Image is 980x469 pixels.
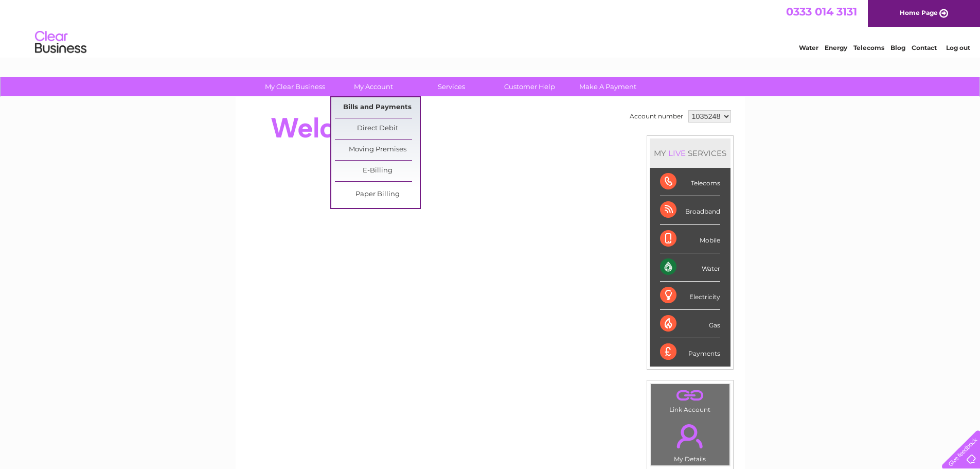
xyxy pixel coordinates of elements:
[660,310,720,338] div: Gas
[660,282,720,310] div: Electricity
[335,118,420,139] a: Direct Debit
[786,5,857,18] a: 0333 014 3131
[890,44,905,51] a: Blog
[660,225,720,253] div: Mobile
[653,418,727,454] a: .
[627,108,686,125] td: Account number
[666,148,688,158] div: LIVE
[660,338,720,366] div: Payments
[34,27,87,58] img: logo.png
[912,44,937,51] a: Contact
[247,6,734,50] div: Clear Business is a trading name of Verastar Limited (registered in [GEOGRAPHIC_DATA] No. 3667643...
[946,44,970,51] a: Log out
[650,384,730,416] td: Link Account
[335,184,420,205] a: Paper Billing
[660,196,720,224] div: Broadband
[660,253,720,282] div: Water
[650,138,730,168] div: MY SERVICES
[487,77,572,96] a: Customer Help
[331,77,416,96] a: My Account
[799,44,818,51] a: Water
[335,97,420,118] a: Bills and Payments
[253,77,337,96] a: My Clear Business
[853,44,884,51] a: Telecoms
[653,387,727,405] a: .
[825,44,847,51] a: Energy
[335,140,420,160] a: Moving Premises
[335,161,420,181] a: E-Billing
[650,415,730,466] td: My Details
[409,77,494,96] a: Services
[660,168,720,196] div: Telecoms
[565,77,650,96] a: Make A Payment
